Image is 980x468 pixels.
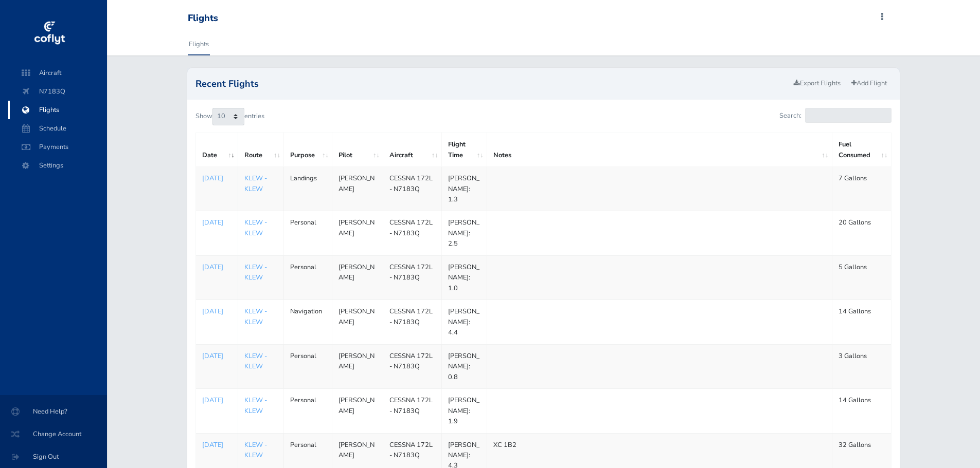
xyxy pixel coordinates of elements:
[195,108,264,125] label: Show entries
[383,255,442,299] td: CESSNA 172L - N7183Q
[19,156,97,175] span: Settings
[284,133,332,167] th: Purpose: activate to sort column ascending
[19,138,97,156] span: Payments
[32,18,66,49] img: coflyt logo
[196,133,238,167] th: Date: activate to sort column ascending
[442,167,487,211] td: [PERSON_NAME]: 1.3
[195,79,789,88] h2: Recent Flights
[284,389,332,433] td: Personal
[832,211,891,255] td: 20 Gallons
[188,33,210,55] a: Flights
[847,76,892,91] a: Add Flight
[332,133,383,167] th: Pilot: activate to sort column ascending
[779,108,891,123] label: Search:
[202,351,231,361] a: [DATE]
[832,344,891,388] td: 3 Gallons
[19,101,97,119] span: Flights
[212,108,244,125] select: Showentries
[442,133,487,167] th: Flight Time: activate to sort column ascending
[383,344,442,388] td: CESSNA 172L - N7183Q
[202,173,231,183] a: [DATE]
[383,389,442,433] td: CESSNA 172L - N7183Q
[442,344,487,388] td: [PERSON_NAME]: 0.8
[244,351,267,371] a: KLEW - KLEW
[805,108,892,123] input: Search:
[244,174,267,193] a: KLEW - KLEW
[332,255,383,299] td: [PERSON_NAME]
[284,255,332,299] td: Personal
[832,133,891,167] th: Fuel Consumed: activate to sort column ascending
[244,263,267,282] a: KLEW - KLEW
[442,211,487,255] td: [PERSON_NAME]: 2.5
[442,300,487,344] td: [PERSON_NAME]: 4.4
[202,262,231,272] a: [DATE]
[789,76,845,91] a: Export Flights
[442,255,487,299] td: [PERSON_NAME]: 1.0
[383,300,442,344] td: CESSNA 172L - N7183Q
[832,300,891,344] td: 14 Gallons
[202,440,231,450] a: [DATE]
[244,440,267,460] a: KLEW - KLEW
[244,218,267,237] a: KLEW - KLEW
[383,167,442,211] td: CESSNA 172L - N7183Q
[244,396,267,415] a: KLEW - KLEW
[284,344,332,388] td: Personal
[284,211,332,255] td: Personal
[12,447,95,466] span: Sign Out
[238,133,284,167] th: Route: activate to sort column ascending
[202,306,231,316] a: [DATE]
[12,402,95,421] span: Need Help?
[12,425,95,443] span: Change Account
[284,167,332,211] td: Landings
[332,167,383,211] td: [PERSON_NAME]
[383,211,442,255] td: CESSNA 172L - N7183Q
[19,119,97,138] span: Schedule
[244,307,267,326] a: KLEW - KLEW
[832,167,891,211] td: 7 Gallons
[188,13,218,24] div: Flights
[332,344,383,388] td: [PERSON_NAME]
[19,82,97,101] span: N7183Q
[332,389,383,433] td: [PERSON_NAME]
[19,64,97,82] span: Aircraft
[332,211,383,255] td: [PERSON_NAME]
[202,217,231,228] a: [DATE]
[832,389,891,433] td: 14 Gallons
[487,133,832,167] th: Notes: activate to sort column ascending
[332,300,383,344] td: [PERSON_NAME]
[383,133,442,167] th: Aircraft: activate to sort column ascending
[284,300,332,344] td: Navigation
[202,395,231,405] a: [DATE]
[832,255,891,299] td: 5 Gallons
[442,389,487,433] td: [PERSON_NAME]: 1.9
